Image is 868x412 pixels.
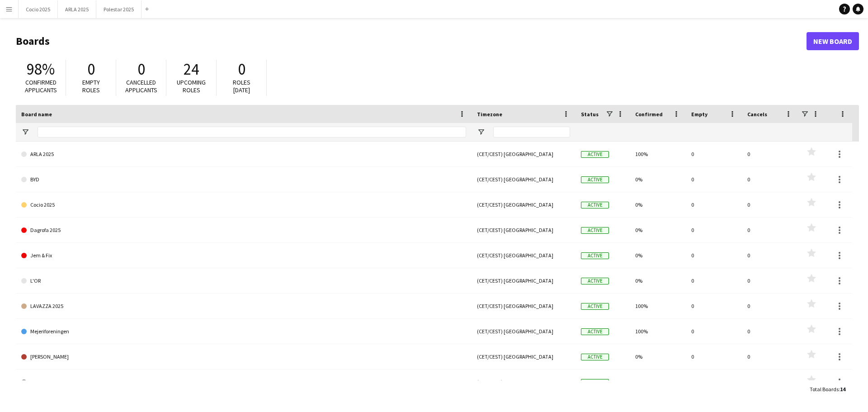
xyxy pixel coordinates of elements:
span: Total Boards [810,386,839,393]
span: Active [581,354,609,360]
span: Active [581,303,609,310]
span: Confirmed [635,111,663,118]
div: 100% [630,142,686,166]
div: 0 [742,268,798,293]
div: 0 [742,319,798,344]
a: [PERSON_NAME] [21,344,466,369]
div: 0 [742,369,798,394]
div: (CET/CEST) [GEOGRAPHIC_DATA] [472,294,576,318]
div: 0% [630,369,686,394]
button: Open Filter Menu [477,128,485,136]
span: Status [581,111,599,118]
div: : [810,380,845,398]
div: 0 [686,294,742,318]
span: Roles [DATE] [233,78,250,94]
input: Timezone Filter Input [493,127,570,137]
div: 0 [686,167,742,192]
span: Active [581,202,609,208]
button: ARLA 2025 [58,0,96,18]
div: (CET/CEST) [GEOGRAPHIC_DATA] [472,243,576,268]
div: 0% [630,218,686,242]
a: Mindre kampagner [21,369,466,395]
div: 0 [686,218,742,242]
span: 14 [840,386,845,393]
span: 24 [184,59,199,79]
div: 0 [686,369,742,394]
div: 100% [630,294,686,318]
div: (CET/CEST) [GEOGRAPHIC_DATA] [472,167,576,192]
div: 0 [742,243,798,268]
a: ARLA 2025 [21,142,466,167]
div: (CET/CEST) [GEOGRAPHIC_DATA] [472,218,576,242]
span: Cancels [747,111,767,118]
span: Active [581,379,609,386]
div: 100% [630,319,686,344]
span: 0 [87,59,95,79]
a: BYD [21,167,466,192]
a: LAVAZZA 2025 [21,294,466,319]
div: (CET/CEST) [GEOGRAPHIC_DATA] [472,319,576,344]
span: Empty [691,111,708,118]
div: (CET/CEST) [GEOGRAPHIC_DATA] [472,142,576,166]
div: 0 [742,167,798,192]
span: Active [581,176,609,183]
a: Cocio 2025 [21,192,466,218]
div: 0% [630,243,686,268]
span: Active [581,328,609,335]
div: 0% [630,344,686,369]
div: 0 [742,192,798,217]
div: 0% [630,268,686,293]
div: (CET/CEST) [GEOGRAPHIC_DATA] [472,369,576,394]
div: 0 [686,268,742,293]
span: Active [581,151,609,158]
span: Active [581,278,609,284]
div: 0 [686,142,742,166]
span: Active [581,252,609,259]
div: 0 [686,192,742,217]
div: 0 [686,319,742,344]
div: 0 [742,142,798,166]
div: (CET/CEST) [GEOGRAPHIC_DATA] [472,344,576,369]
a: Dagrofa 2025 [21,218,466,243]
a: L'OR [21,268,466,294]
span: 98% [27,59,55,79]
input: Board name Filter Input [38,127,466,137]
div: 0 [742,294,798,318]
div: 0 [686,344,742,369]
div: (CET/CEST) [GEOGRAPHIC_DATA] [472,268,576,293]
span: Upcoming roles [177,78,206,94]
div: 0 [686,243,742,268]
span: Confirmed applicants [25,78,57,94]
button: Polestar 2025 [96,0,142,18]
a: New Board [807,32,859,50]
span: Board name [21,111,52,118]
div: 0 [742,218,798,242]
div: 0 [742,344,798,369]
span: Cancelled applicants [125,78,157,94]
span: 0 [137,59,145,79]
div: 0% [630,192,686,217]
div: 0% [630,167,686,192]
span: Active [581,227,609,234]
a: Jem & Fix [21,243,466,268]
a: Mejeriforeningen [21,319,466,344]
span: Timezone [477,111,502,118]
span: Empty roles [82,78,100,94]
span: 0 [238,59,245,79]
h1: Boards [16,34,807,48]
button: Open Filter Menu [21,128,29,136]
div: (CET/CEST) [GEOGRAPHIC_DATA] [472,192,576,217]
button: Cocio 2025 [19,0,58,18]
